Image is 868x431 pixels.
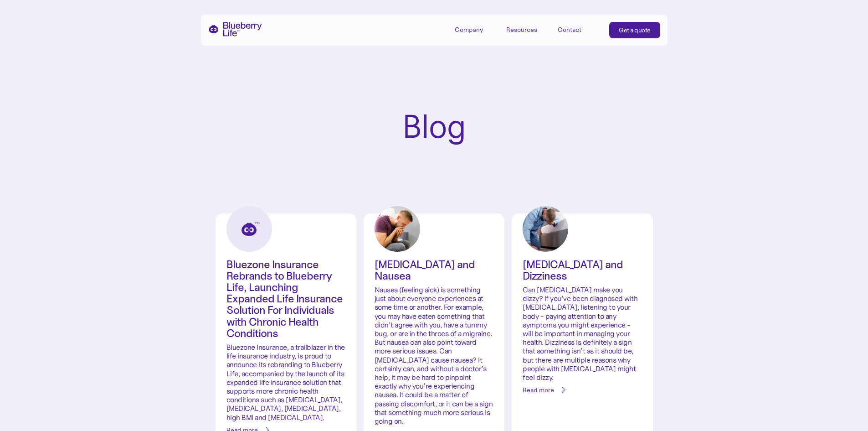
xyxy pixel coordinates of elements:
div: Company [455,22,496,37]
h1: Blog [402,109,466,144]
h3: [MEDICAL_DATA] and Nausea [375,259,493,282]
div: Get a quote [619,26,651,35]
div: Resources [506,22,547,37]
div: Company [455,26,483,34]
h3: [MEDICAL_DATA] and Dizziness [523,259,642,282]
p: Can [MEDICAL_DATA] make you dizzy? If you’ve been diagnosed with [MEDICAL_DATA], listening to you... [523,286,642,382]
div: Resources [506,26,537,34]
p: Bluezone Insurance, a trailblazer in the life insurance industry, is proud to announce its rebran... [226,343,345,422]
a: Contact [558,22,599,37]
a: [MEDICAL_DATA] and DizzinessCan [MEDICAL_DATA] make you dizzy? If you’ve been diagnosed with [MED... [523,259,642,395]
div: Contact [558,26,581,34]
div: Read more [523,385,554,395]
p: Nausea (feeling sick) is something just about everyone experiences at some time or another. For e... [375,286,493,426]
a: Get a quote [609,22,660,38]
h3: Bluezone Insurance Rebrands to Blueberry Life, Launching Expanded Life Insurance Solution For Ind... [226,259,345,339]
a: home [208,22,262,36]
